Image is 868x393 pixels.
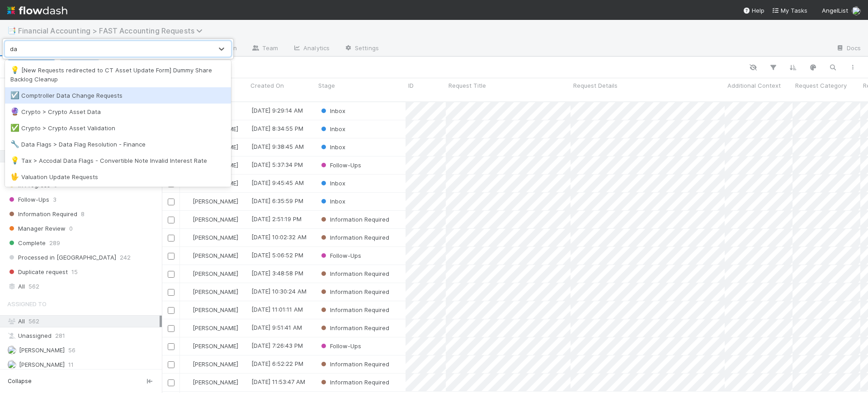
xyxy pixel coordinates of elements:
div: Tax > Accodal Data Flags - Convertible Note Invalid Interest Rate [10,156,226,165]
span: ☑️ [10,91,19,99]
div: [New Requests redirected to CT Asset Update Form] Dummy Share Backlog Cleanup [10,66,226,84]
span: 🔧 [10,140,19,148]
span: 💡 [10,66,19,74]
span: ✅ [10,124,19,132]
div: Crypto > Crypto Asset Data [10,107,226,116]
div: Valuation Update Requests [10,172,226,181]
div: Comptroller Data Change Requests [10,91,226,100]
span: 🖖 [10,173,19,180]
div: Crypto > Crypto Asset Validation [10,123,226,133]
div: Data Flags > Data Flag Resolution - Finance [10,140,226,149]
span: 🔮 [10,108,19,115]
span: 💡 [10,156,19,164]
